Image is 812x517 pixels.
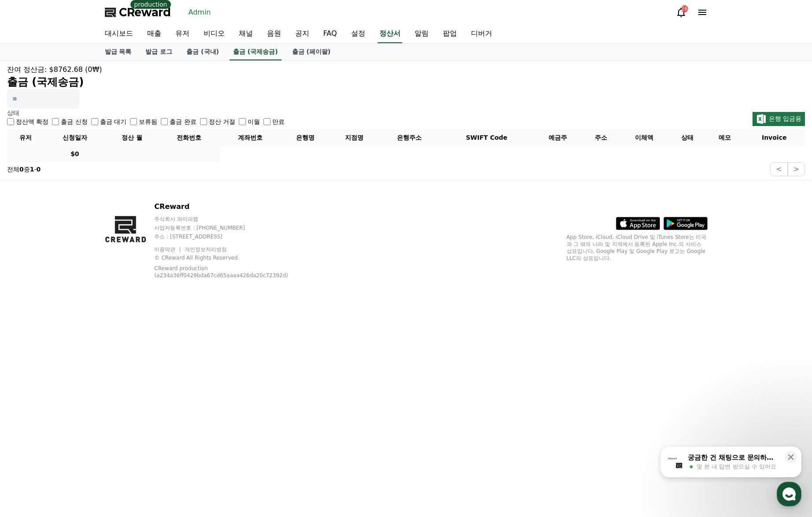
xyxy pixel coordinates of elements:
label: 출금 대기 [100,117,126,126]
th: 정산 월 [105,130,159,146]
th: 계좌번호 [220,130,281,146]
p: 주소 : [STREET_ADDRESS] [154,233,309,240]
th: 메모 [706,130,744,146]
a: Admin [185,5,215,19]
h2: 출금 (국제송금) [7,75,805,89]
p: 주식회사 와이피랩 [154,216,309,223]
p: CReward production (a234a36ff0429bda67cd65aaaa426da20c72392d) [154,265,295,279]
a: 출금 (국내) [179,44,226,60]
p: 전체 중 - [7,165,41,174]
th: SWIFT Code [440,130,534,146]
th: 유저 [7,130,44,146]
button: < [770,162,787,176]
a: 발급 목록 [98,44,139,60]
span: 잔여 정산금: [7,65,47,74]
button: 은행 입금용 [753,112,805,126]
p: © CReward All Rights Reserved. [154,254,309,261]
label: 보류됨 [139,117,157,126]
span: $8762.68 (0₩) [49,65,102,74]
span: 홈 [28,293,33,300]
th: 지점명 [330,130,379,146]
th: 은행주소 [379,130,440,146]
label: 만료 [272,117,285,126]
label: 출금 완료 [170,117,196,126]
th: 상태 [669,130,706,146]
a: 채널 [232,25,260,43]
a: 이용약관 [154,246,182,253]
label: 출금 신청 [61,117,87,126]
a: 정산서 [378,25,402,43]
a: 음원 [260,25,288,43]
a: 26 [676,7,686,18]
span: 은행 입금용 [769,115,801,122]
p: App Store, iCloud, iCloud Drive 및 iTunes Store는 미국과 그 밖의 나라 및 지역에서 등록된 Apple Inc.의 서비스 상표입니다. Goo... [567,234,708,262]
label: 정산 거절 [209,117,235,126]
div: 26 [681,5,688,12]
a: 설정 [114,279,169,301]
a: 디버거 [464,25,499,43]
a: 공지 [288,25,316,43]
span: 대화 [81,293,91,300]
a: 팝업 [436,25,464,43]
th: Invoice [743,130,805,146]
p: 상태 [7,108,285,117]
a: 매출 [140,25,168,43]
span: CReward [119,5,171,19]
p: $0 [48,149,102,159]
a: 개인정보처리방침 [185,246,227,253]
label: 이월 [248,117,260,126]
strong: 0 [19,166,24,173]
a: FAQ [316,25,344,43]
th: 이체액 [620,130,669,146]
button: > [788,162,805,176]
a: 설정 [344,25,372,43]
th: 전화번호 [159,130,219,146]
a: 유저 [168,25,197,43]
a: 대시보드 [98,25,140,43]
label: 정산액 확정 [16,117,48,126]
strong: 1 [30,166,34,173]
a: 알림 [408,25,436,43]
p: CReward [154,201,309,212]
a: 출금 (국제송금) [230,44,282,60]
th: 예금주 [533,130,582,146]
a: 홈 [3,279,58,301]
a: 발급 로그 [138,44,179,60]
span: 설정 [136,293,147,300]
p: 사업자등록번호 : [PHONE_NUMBER] [154,224,309,231]
strong: 0 [37,166,41,173]
a: 비디오 [197,25,232,43]
th: 주소 [582,130,620,146]
a: CReward [105,5,171,19]
a: 대화 [58,279,114,301]
a: 출금 (페이팔) [285,44,338,60]
th: 은행명 [281,130,330,146]
th: 신청일자 [44,130,105,146]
